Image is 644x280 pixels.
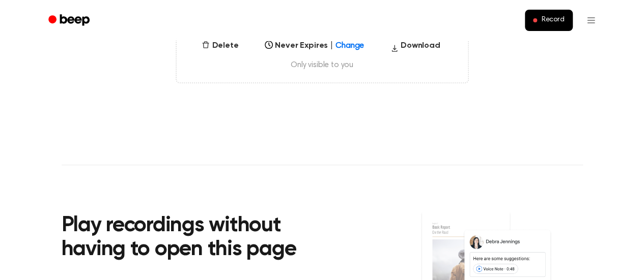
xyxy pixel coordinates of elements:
[525,10,572,31] button: Record
[386,40,444,56] button: Download
[41,11,99,30] a: Beep
[198,40,242,52] button: Delete
[189,60,456,70] span: Only visible to you
[541,16,564,25] span: Record
[62,214,336,262] h2: Play recordings without having to open this page
[579,8,603,33] button: Open menu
